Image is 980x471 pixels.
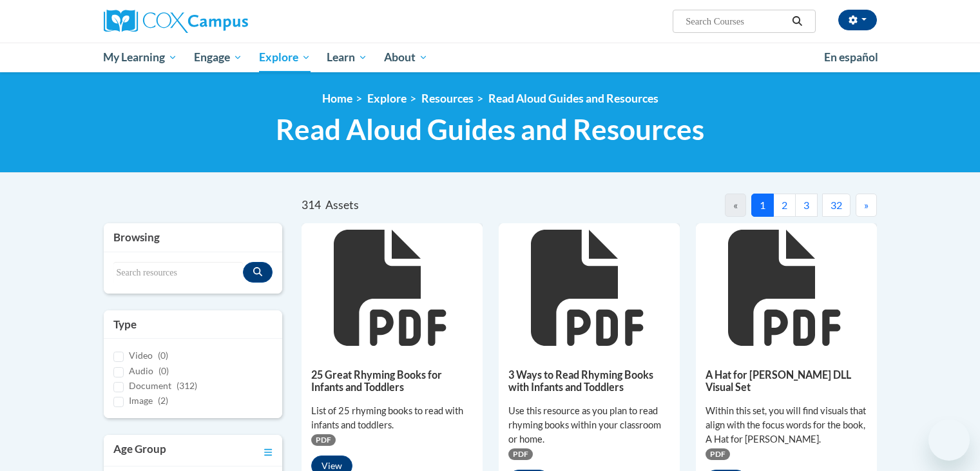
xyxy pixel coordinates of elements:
[589,194,876,217] nav: Pagination Navigation
[838,10,877,30] button: Account Settings
[856,194,877,217] button: Next
[104,10,349,33] a: Cox Campus
[129,380,171,391] span: Document
[311,434,336,446] span: PDF
[508,404,670,446] div: Use this resource as you plan to read rhyming books within your classroom or home.
[113,230,273,245] h3: Browsing
[129,350,153,361] span: Video
[864,199,869,211] span: »
[177,380,197,391] span: (312)
[311,404,473,432] div: List of 25 rhyming books to read with infants and toddlers.
[706,404,867,446] div: Within this set, you will find visuals that align with the focus words for the book, A Hat for [P...
[488,92,658,105] a: Read Aloud Guides and Resources
[684,14,787,29] input: Search Courses
[113,441,166,459] h3: Age Group
[129,395,153,406] span: Image
[325,198,359,212] span: Assets
[367,92,407,105] a: Explore
[376,43,436,72] a: About
[311,368,473,394] h5: 25 Great Rhyming Books for Infants and Toddlers
[795,194,818,217] button: 3
[421,92,474,105] a: Resources
[816,44,887,71] a: En español
[824,50,878,64] span: En español
[787,14,807,29] button: Search
[276,112,704,146] span: Read Aloud Guides and Resources
[384,50,428,65] span: About
[243,262,273,283] button: Search resources
[251,43,319,72] a: Explore
[194,50,242,65] span: Engage
[95,43,186,72] a: My Learning
[322,92,352,105] a: Home
[773,194,796,217] button: 2
[508,368,670,394] h5: 3 Ways to Read Rhyming Books with Infants and Toddlers
[84,43,896,72] div: Main menu
[822,194,850,217] button: 32
[158,350,168,361] span: (0)
[928,419,970,461] iframe: Button to launch messaging window
[129,365,153,376] span: Audio
[104,10,248,33] img: Cox Campus
[113,262,244,284] input: Search resources
[706,448,730,460] span: PDF
[259,50,311,65] span: Explore
[327,50,367,65] span: Learn
[302,198,321,212] span: 314
[158,395,168,406] span: (2)
[103,50,177,65] span: My Learning
[508,448,533,460] span: PDF
[113,317,273,332] h3: Type
[159,365,169,376] span: (0)
[264,441,273,459] a: Toggle collapse
[751,194,774,217] button: 1
[706,368,867,394] h5: A Hat for [PERSON_NAME] DLL Visual Set
[186,43,251,72] a: Engage
[318,43,376,72] a: Learn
